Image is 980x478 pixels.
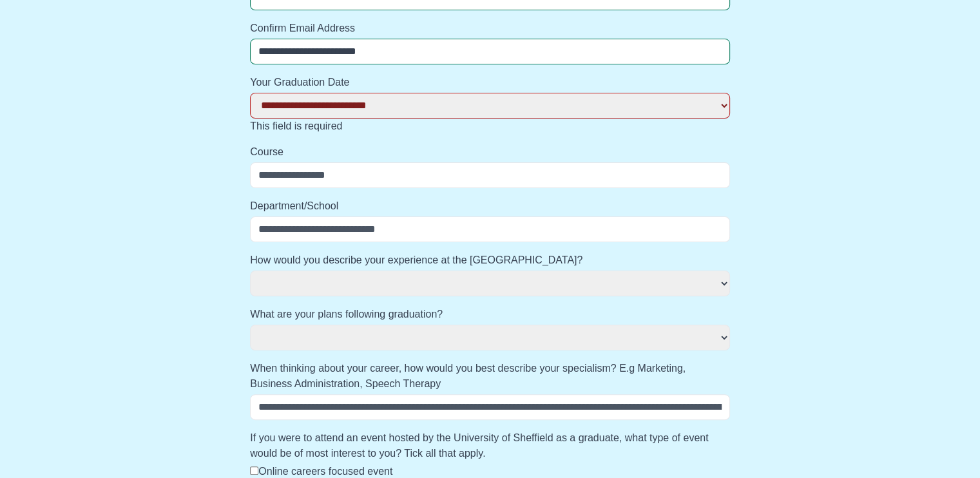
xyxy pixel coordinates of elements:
[250,144,730,160] label: Course
[250,361,730,392] label: When thinking about your career, how would you best describe your specialism? E.g Marketing, Busi...
[250,198,730,214] label: Department/School
[250,430,730,461] label: If you were to attend an event hosted by the University of Sheffield as a graduate, what type of ...
[250,253,730,268] label: How would you describe your experience at the [GEOGRAPHIC_DATA]?
[258,466,392,477] label: Online careers focused event
[250,307,730,322] label: What are your plans following graduation?
[250,120,342,131] span: This field is required
[250,21,730,36] label: Confirm Email Address
[250,75,730,90] label: Your Graduation Date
